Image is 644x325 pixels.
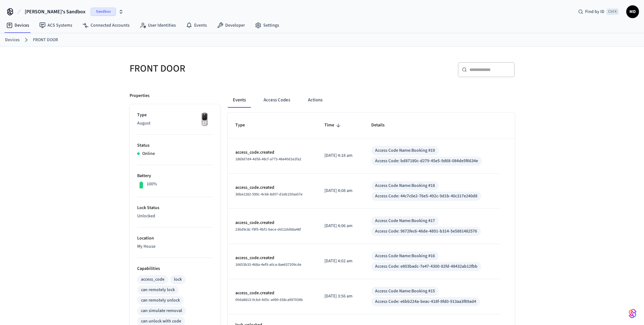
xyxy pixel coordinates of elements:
[235,184,309,191] p: access_code.created
[141,318,181,325] div: can unlock with code
[137,213,213,220] p: Unlocked
[228,92,515,108] div: ant example
[250,20,284,31] a: Settings
[303,92,328,108] button: Actions
[235,297,303,303] span: 00da8813-0cbd-4d5c-a490-638ca997034b
[130,62,318,75] h5: FRONT DOOR
[235,120,253,130] span: Type
[375,298,476,305] div: Access Code: e6bb224a-beac-418f-8fd0-913aa3f89ad4
[77,20,135,31] a: Connected Accounts
[197,112,213,128] img: Yale Assure Touchscreen Wifi Smart Lock, Satin Nickel, Front
[5,37,20,43] a: Devices
[137,173,213,179] p: Battery
[375,147,435,154] div: Access Code Name: Booking #19
[235,227,301,232] span: 236d9c8c-f9f5-4bf1-bece-dd12dd68a48f
[235,220,309,226] p: access_code.created
[375,158,478,164] div: Access Code: bd87180c-d279-45e5-9d68-084de5f6634e
[324,120,342,130] span: Time
[212,20,250,31] a: Developer
[235,156,301,162] span: 1869d7d4-4d56-48cf-a773-46e40d1e2fa2
[142,150,155,157] p: Online
[573,6,624,17] div: Find by IDCtrl K
[235,149,309,156] p: access_code.created
[585,9,604,15] span: Find by ID
[141,308,182,314] div: can simulate removal
[324,293,356,300] p: [DATE] 3:56 am
[25,8,86,16] span: [PERSON_NAME]'s Sandbox
[235,255,309,261] p: access_code.created
[181,20,212,31] a: Events
[324,188,356,194] p: [DATE] 4:08 am
[371,120,393,130] span: Details
[258,92,295,108] button: Access Codes
[137,235,213,242] p: Location
[135,20,181,31] a: User Identities
[375,288,435,295] div: Access Code Name: Booking #15
[137,205,213,211] p: Lock Status
[33,37,58,43] a: FRONT DOOR
[375,253,435,259] div: Access Code Name: Booking #16
[324,223,356,229] p: [DATE] 4:06 am
[375,263,477,270] div: Access Code: e803badc-7e47-4300-82fd-48432ab12fbb
[141,297,180,304] div: can remotely unlock
[91,8,116,16] span: Sandbox
[174,276,182,283] div: lock
[137,265,213,272] p: Capabilities
[130,92,150,99] p: Properties
[626,5,639,18] button: MD
[1,20,34,31] a: Devices
[324,258,356,264] p: [DATE] 4:02 am
[375,182,435,189] div: Access Code Name: Booking #18
[137,112,213,118] p: Type
[375,218,435,224] div: Access Code Name: Booking #17
[141,276,164,283] div: access_code
[235,192,303,197] span: 36be1282-599c-4c66-8d07-d1eb150aa57e
[629,309,636,319] img: SeamLogoGradient.69752ec5.svg
[34,20,77,31] a: ACS Systems
[606,9,619,15] span: Ctrl K
[228,92,251,108] button: Events
[235,262,301,267] span: 16653b33-468a-4ef9-a0ca-8ae637209cde
[324,152,356,159] p: [DATE] 4:18 am
[147,181,157,188] p: 100%
[141,287,175,293] div: can remotely lock
[627,6,638,17] span: MD
[137,243,213,250] p: My House
[137,142,213,149] p: Status
[375,193,477,200] div: Access Code: 44c7c0e2-76e5-492c-9d1b-40c317e240d8
[137,120,213,127] p: August
[375,228,477,235] div: Access Code: 9672fec6-46de-4891-b314-5e5881482576
[235,290,309,296] p: access_code.created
